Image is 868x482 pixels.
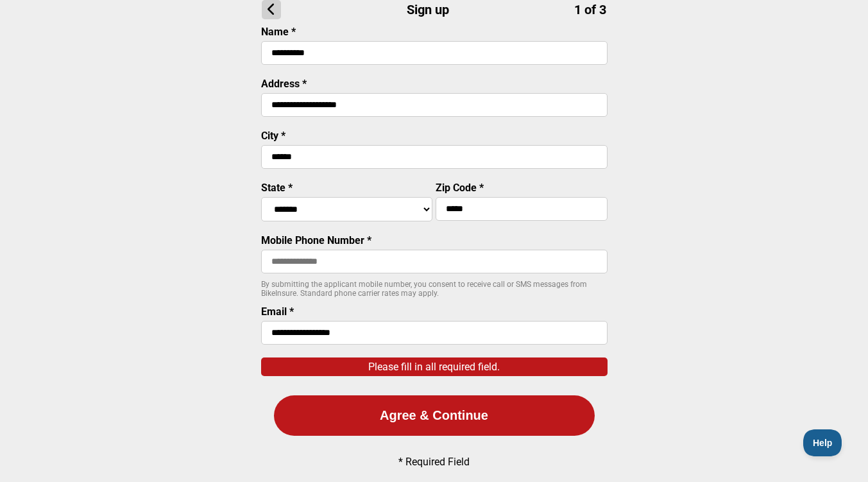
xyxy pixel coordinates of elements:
p: * Required Field [398,456,470,468]
label: State * [261,182,293,194]
iframe: Toggle Customer Support [803,429,842,456]
span: 1 of 3 [574,2,606,17]
label: Email * [261,306,294,318]
div: Please fill in all required field. [261,357,608,376]
label: Name * [261,26,296,38]
label: City * [261,130,285,142]
label: Address * [261,78,307,90]
p: By submitting the applicant mobile number, you consent to receive call or SMS messages from BikeI... [261,280,608,298]
label: Zip Code * [436,182,484,194]
label: Mobile Phone Number * [261,234,371,246]
button: Agree & Continue [274,395,595,436]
